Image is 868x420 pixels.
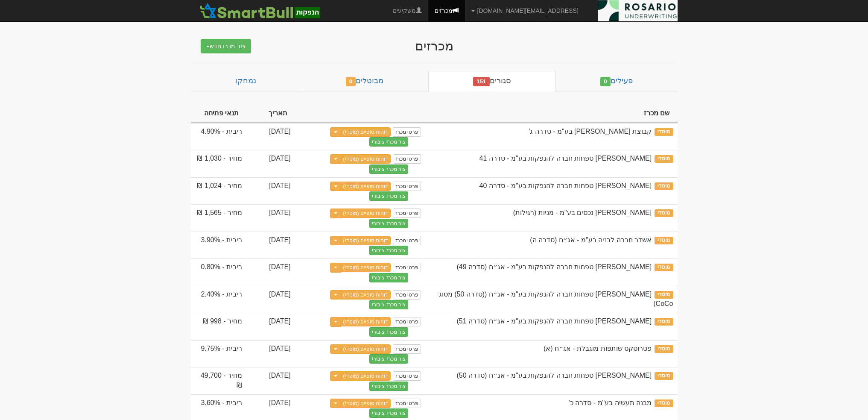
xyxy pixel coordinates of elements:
a: פרטי מכרז [393,263,421,272]
span: מזרחי טפחות חברה להנפקות בע"מ - אג״ח (סדרה 50) [457,372,652,379]
a: פרטי מכרז [393,154,421,164]
a: דוחות סופיים (מוסדי) [341,263,391,272]
a: פרטי מכרז [393,182,421,191]
span: אשדר חברה לבניה בע"מ - אג״ח (סדרה ה) [530,236,652,244]
span: מוסדי [655,345,673,353]
td: [DATE] [246,150,295,177]
a: נמחקו [191,71,301,91]
div: מכרזים [268,39,601,53]
img: סמארטבול - מערכת לניהול הנפקות [197,2,323,19]
td: ריבית - 2.40% [191,286,247,313]
a: סגורים [428,71,555,91]
a: דוחות סופיים (מוסדי) [341,236,391,245]
td: [DATE] [246,340,295,367]
span: אשטרום נכסים בע"מ - מניות (רגילות) [513,209,652,216]
button: צור מכרז ציבורי [369,137,408,147]
th: שם מכרז [425,104,677,123]
td: [DATE] [246,367,295,394]
button: צור מכרז ציבורי [369,273,408,282]
span: מוסדי [655,372,673,380]
a: פרטי מכרז [393,371,421,381]
td: ריבית - 4.90% [191,123,247,150]
td: [DATE] [246,177,295,205]
a: מבוטלים [301,71,428,91]
button: צור מכרז ציבורי [369,300,408,309]
span: 0 [600,77,611,86]
span: מזרחי טפחות חברה להנפקות בע"מ - סדרה 41 [479,155,652,162]
a: דוחות סופיים (מוסדי) [341,371,391,381]
a: דוחות סופיים (מוסדי) [341,290,391,300]
span: מוסדי [655,209,673,217]
a: דוחות סופיים (מוסדי) [341,209,391,218]
a: פרטי מכרז [393,236,421,245]
th: תאריך [246,104,295,123]
button: צור מכרז ציבורי [369,191,408,201]
td: [DATE] [246,232,295,259]
td: ריבית - 9.75% [191,340,247,367]
span: מוסדי [655,155,673,163]
button: צור מכרז ציבורי [369,354,408,364]
td: [DATE] [246,123,295,150]
td: [DATE] [246,286,295,313]
span: מזרחי טפחות חברה להנפקות בע"מ - אג״ח (סדרה 51) [457,317,652,325]
button: צור מכרז ציבורי [369,246,408,255]
span: פטרוטקס שותפות מוגבלת - אג״ח (א) [544,345,652,352]
button: צור מכרז ציבורי [369,219,408,228]
span: 0 [346,77,356,86]
th: תנאי פתיחה [191,104,247,123]
td: מחיר - 998 ₪ [191,313,247,340]
span: מוסדי [655,399,673,407]
button: צור מכרז ציבורי [369,327,408,337]
span: מזרחי טפחות חברה להנפקות בע"מ - אג״ח (סדרה 49) [457,263,652,270]
td: ריבית - 3.90% [191,232,247,259]
button: צור מכרז ציבורי [369,164,408,174]
span: מוסדי [655,237,673,244]
td: [DATE] [246,258,295,286]
a: פרטי מכרז [393,317,421,326]
span: מזרחי טפחות חברה להנפקות בע"מ - אג״ח ((סדרה 50) מסוג CoCo) [439,291,673,308]
a: פעילים [555,71,677,91]
span: מוסדי [655,182,673,190]
a: דוחות סופיים (מוסדי) [341,344,391,354]
button: צור מכרז חדש [201,39,251,53]
td: מחיר - 1,024 ₪ [191,177,247,205]
a: פרטי מכרז [393,399,421,408]
a: פרטי מכרז [393,344,421,354]
span: 151 [473,77,490,86]
span: מבנה תעשיה בע"מ - סדרה כ' [569,399,652,406]
span: מוסדי [655,291,673,299]
a: דוחות סופיים (מוסדי) [341,182,391,191]
span: מוסדי [655,318,673,326]
td: [DATE] [246,204,295,232]
span: מוסדי [655,264,673,271]
td: מחיר - 49,700 ₪ [191,367,247,394]
span: מוסדי [655,128,673,136]
td: מחיר - 1,030 ₪ [191,150,247,177]
button: צור מכרז ציבורי [369,408,408,418]
span: מזרחי טפחות חברה להנפקות בע"מ - סדרה 40 [479,182,652,189]
a: פרטי מכרז [393,127,421,137]
a: דוחות סופיים (מוסדי) [341,399,391,408]
td: ריבית - 0.80% [191,258,247,286]
a: דוחות סופיים (מוסדי) [341,154,391,164]
td: מחיר - 1,565 ₪ [191,204,247,232]
a: דוחות סופיים (מוסדי) [341,317,391,326]
a: פרטי מכרז [393,290,421,300]
td: [DATE] [246,313,295,340]
a: פרטי מכרז [393,209,421,218]
a: דוחות סופיים (מוסדי) [341,127,391,137]
span: קבוצת אשטרום בע"מ - סדרה ג' [529,128,652,135]
button: צור מכרז ציבורי [369,382,408,391]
